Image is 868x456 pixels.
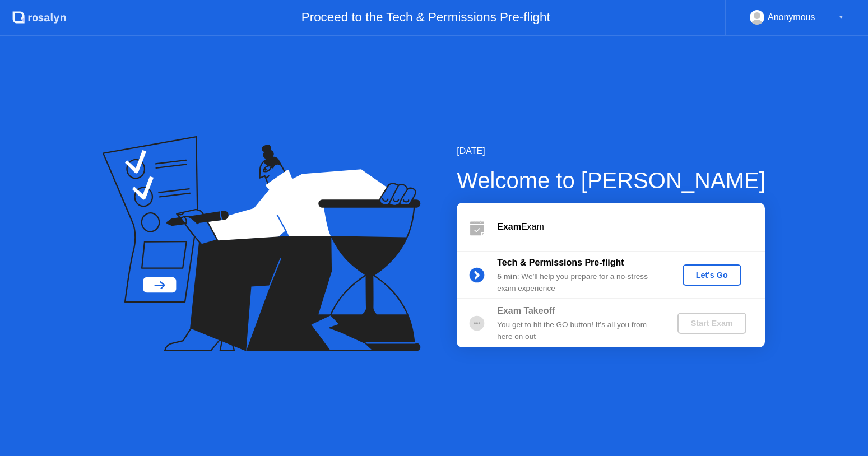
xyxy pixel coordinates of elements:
[457,164,765,197] div: Welcome to [PERSON_NAME]
[683,264,741,286] button: Let's Go
[768,10,815,25] div: Anonymous
[687,271,737,280] div: Let's Go
[497,222,521,231] b: Exam
[497,272,517,281] b: 5 min
[677,313,746,334] button: Start Exam
[682,319,742,328] div: Start Exam
[838,10,844,25] div: ▼
[497,306,555,315] b: Exam Takeoff
[457,145,765,158] div: [DATE]
[497,319,658,342] div: You get to hit the GO button! It’s all you from here on out
[497,220,765,234] div: Exam
[497,258,624,267] b: Tech & Permissions Pre-flight
[497,271,658,294] div: : We’ll help you prepare for a no-stress exam experience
